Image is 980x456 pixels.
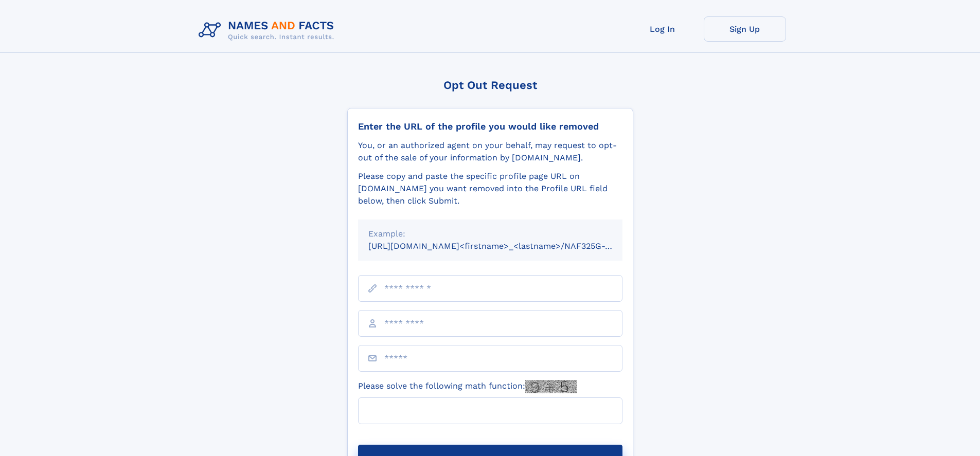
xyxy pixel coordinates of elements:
[368,241,642,251] small: [URL][DOMAIN_NAME]<firstname>_<lastname>/NAF325G-xxxxxxxx
[704,16,786,42] a: Sign Up
[358,139,622,164] div: You, or an authorized agent on your behalf, may request to opt-out of the sale of your informatio...
[358,380,577,393] label: Please solve the following math function:
[368,228,612,240] div: Example:
[347,79,633,92] div: Opt Out Request
[194,16,343,44] img: Logo Names and Facts
[621,16,704,42] a: Log In
[358,170,622,207] div: Please copy and paste the specific profile page URL on [DOMAIN_NAME] you want removed into the Pr...
[358,121,622,132] div: Enter the URL of the profile you would like removed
